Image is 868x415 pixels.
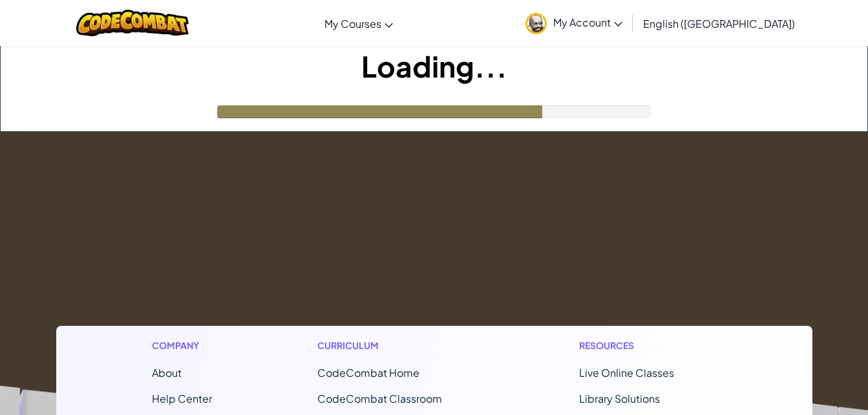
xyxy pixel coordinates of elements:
span: My Account [553,16,622,29]
a: Live Online Classes [579,366,674,379]
h1: Curriculum [317,339,474,352]
img: CodeCombat logo [76,10,189,36]
span: English ([GEOGRAPHIC_DATA]) [643,17,795,30]
a: My Courses [318,6,399,41]
h1: Resources [579,339,717,352]
img: avatar [525,13,547,34]
a: My Account [519,3,629,43]
span: CodeCombat Home [317,366,419,379]
a: English ([GEOGRAPHIC_DATA]) [637,6,801,41]
a: Library Solutions [579,392,660,405]
h1: Loading... [1,46,867,86]
a: Help Center [152,392,212,405]
span: My Courses [324,17,381,30]
h1: Company [152,339,212,352]
a: CodeCombat Classroom [317,392,442,405]
a: About [152,366,182,379]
